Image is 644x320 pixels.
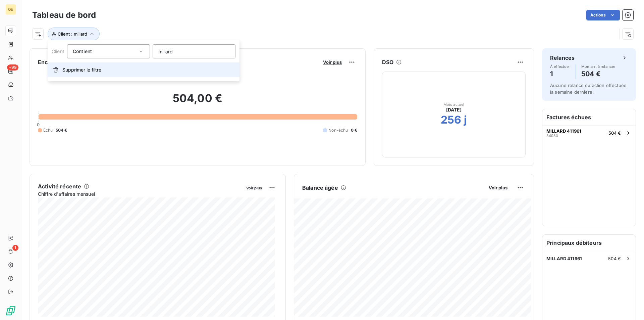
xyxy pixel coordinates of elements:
span: Chiffre d'affaires mensuel [38,190,241,197]
span: 0 € [351,127,357,133]
button: Actions [586,10,620,20]
h4: 504 € [581,68,615,79]
span: Aucune relance ou action effectuée la semaine dernière. [550,83,627,95]
span: 504 € [608,256,621,261]
button: Client : millard [48,28,100,40]
h3: Tableau de bord [32,9,96,21]
h6: Activité récente [38,182,81,190]
span: Voir plus [323,59,342,65]
h6: DSO [382,58,393,66]
div: OE [5,4,16,15]
button: Supprimer le filtre [48,62,239,77]
h6: Balance âgée [302,184,338,192]
h2: 504,00 € [38,92,357,112]
button: Voir plus [321,59,344,65]
button: MILLARD 41196184980504 € [542,125,636,140]
span: Échu [43,127,53,133]
iframe: Intercom live chat [621,297,637,313]
span: Supprimer le filtre [62,66,101,73]
input: placeholder [153,44,235,58]
span: +99 [7,64,18,71]
span: 0 [37,122,40,127]
span: MILLARD 411961 [546,128,581,134]
h2: 256 [441,113,461,127]
span: Voir plus [489,185,507,190]
span: MILLARD 411961 [546,256,582,261]
h6: Encours client [38,58,76,66]
span: Client : millard [58,31,87,37]
img: Logo LeanPay [5,305,16,316]
span: Client [52,48,64,54]
span: 84980 [546,134,558,138]
span: [DATE] [446,106,462,113]
span: 1 [12,245,18,251]
span: 504 € [56,127,67,133]
span: À effectuer [550,64,570,68]
span: Montant à relancer [581,64,615,68]
span: Voir plus [246,186,262,190]
span: Non-échu [328,127,348,133]
h2: j [464,113,467,127]
h6: Factures échues [542,109,636,125]
span: Mois actuel [443,102,465,106]
h6: Principaux débiteurs [542,235,636,251]
h6: Relances [550,54,575,62]
span: 504 € [608,130,621,136]
span: Contient [73,48,92,54]
button: Voir plus [244,185,264,191]
h4: 1 [550,68,570,79]
button: Voir plus [487,185,509,191]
